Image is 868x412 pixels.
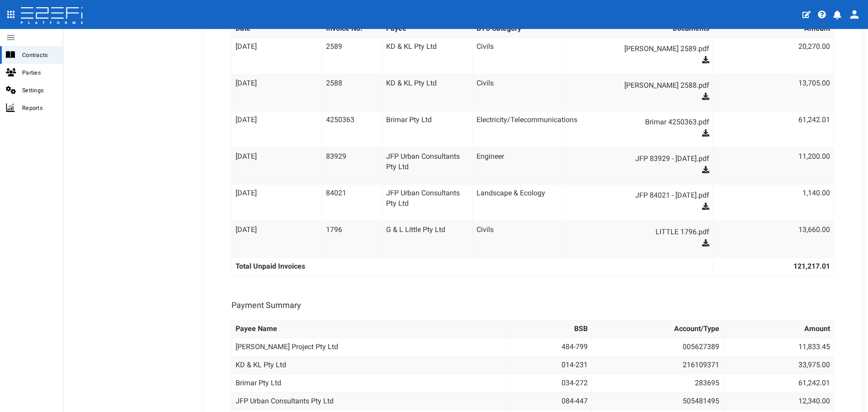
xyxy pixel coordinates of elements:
[382,184,472,221] td: JFP Urban Consultants Pty Ltd
[382,74,472,111] td: KD & KL Pty Ltd
[382,221,472,257] td: G & L Little Pty Ltd
[382,147,472,184] td: JFP Urban Consultants Pty Ltd
[591,374,723,392] td: 283695
[576,188,709,203] a: JFP 84021 - [DATE].pdf
[322,147,382,184] td: 83929
[591,392,723,410] td: 505481495
[576,115,709,129] a: Brimar 4250363.pdf
[723,392,834,410] td: 12,340.00
[576,78,709,93] a: [PERSON_NAME] 2588.pdf
[231,320,507,338] th: Payee Name
[507,392,591,410] td: 084-447
[322,184,382,221] td: 84021
[22,85,56,95] span: Settings
[591,356,723,374] td: 216109371
[322,38,382,74] td: 2589
[591,338,723,356] td: 005627389
[22,103,56,113] span: Reports
[322,221,382,257] td: 1796
[723,320,834,338] th: Amount
[713,38,834,74] td: 20,270.00
[231,221,322,257] td: [DATE]
[22,50,56,60] span: Contracts
[382,38,472,74] td: KD & KL Pty Ltd
[472,38,563,74] td: Civils
[231,356,507,374] td: KD & KL Pty Ltd
[713,147,834,184] td: 11,200.00
[231,111,322,147] td: [DATE]
[231,338,507,356] td: [PERSON_NAME] Project Pty Ltd
[231,147,322,184] td: [DATE]
[576,225,709,239] a: LITTLE 1796.pdf
[22,67,56,78] span: Parties
[713,111,834,147] td: 61,242.01
[576,42,709,56] a: [PERSON_NAME] 2589.pdf
[382,111,472,147] td: Brimar Pty Ltd
[723,338,834,356] td: 11,833.45
[507,356,591,374] td: 014-231
[576,152,709,166] a: JFP 83929 - [DATE].pdf
[231,392,507,410] td: JFP Urban Consultants Pty Ltd
[507,320,591,338] th: BSB
[231,184,322,221] td: [DATE]
[472,221,563,257] td: Civils
[723,356,834,374] td: 33,975.00
[472,74,563,111] td: Civils
[472,111,563,147] td: Electricity/Telecommunications
[713,74,834,111] td: 13,705.00
[591,320,723,338] th: Account/Type
[231,257,713,275] th: Total Unpaid Invoices
[713,184,834,221] td: 1,140.00
[322,111,382,147] td: 4250363
[723,374,834,392] td: 61,242.01
[231,74,322,111] td: [DATE]
[231,374,507,392] td: Brimar Pty Ltd
[472,147,563,184] td: Engineer
[507,374,591,392] td: 034-272
[713,221,834,257] td: 13,660.00
[231,301,301,309] h3: Payment Summary
[231,38,322,74] td: [DATE]
[713,257,834,275] th: 121,217.01
[322,74,382,111] td: 2588
[472,184,563,221] td: Landscape & Ecology
[507,338,591,356] td: 484-799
